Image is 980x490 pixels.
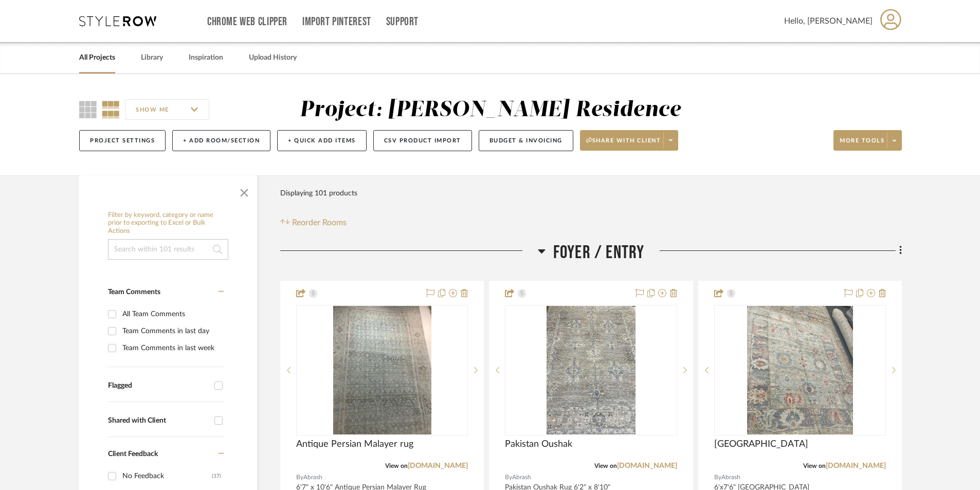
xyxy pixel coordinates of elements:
a: Support [386,17,419,26]
span: Abrash [303,473,322,482]
img: Persian Sultanabad [747,306,853,434]
a: [DOMAIN_NAME] [826,462,886,469]
button: + Quick Add Items [277,130,367,151]
span: By [505,473,512,482]
span: By [714,473,721,482]
img: Antique Persian Malayer rug [333,306,431,434]
a: All Projects [79,51,115,65]
button: Project Settings [79,130,166,151]
div: No Feedback [122,468,212,484]
div: (37) [212,468,221,484]
span: Abrash [512,473,531,482]
span: Client Feedback [108,450,158,458]
a: Upload History [249,51,297,65]
button: Reorder Rooms [280,216,347,229]
span: Pakistan Oushak [505,439,572,450]
span: More tools [840,137,884,152]
span: Antique Persian Malayer rug [296,439,413,450]
input: Search within 101 results [108,239,228,260]
a: Library [141,51,163,65]
a: [DOMAIN_NAME] [617,462,677,469]
span: By [296,473,303,482]
h6: Filter by keyword, category or name prior to exporting to Excel or Bulk Actions [108,211,228,235]
span: Reorder Rooms [292,216,347,229]
a: Import Pinterest [302,17,371,26]
div: Flagged [108,382,209,390]
a: Chrome Web Clipper [207,17,287,26]
button: Close [234,180,255,201]
button: + Add Room/Section [172,130,270,151]
div: Displaying 101 products [280,183,357,204]
button: Budget & Invoicing [479,130,573,151]
span: Abrash [721,473,740,482]
button: CSV Product Import [373,130,472,151]
a: Inspiration [189,51,223,65]
span: [GEOGRAPHIC_DATA] [714,439,808,450]
span: Hello, [PERSON_NAME] [784,15,873,27]
span: Share with client [586,137,661,152]
span: View on [803,463,826,469]
div: Project: [PERSON_NAME] Residence [300,99,681,121]
div: Team Comments in last week [122,340,221,356]
img: Pakistan Oushak [547,306,636,434]
span: Team Comments [108,288,160,296]
span: View on [594,463,617,469]
div: Shared with Client [108,416,209,425]
div: All Team Comments [122,306,221,322]
button: More tools [833,130,902,151]
span: Foyer / Entry [553,242,645,264]
button: Share with client [580,130,679,151]
span: View on [385,463,408,469]
a: [DOMAIN_NAME] [408,462,468,469]
div: Team Comments in last day [122,323,221,339]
